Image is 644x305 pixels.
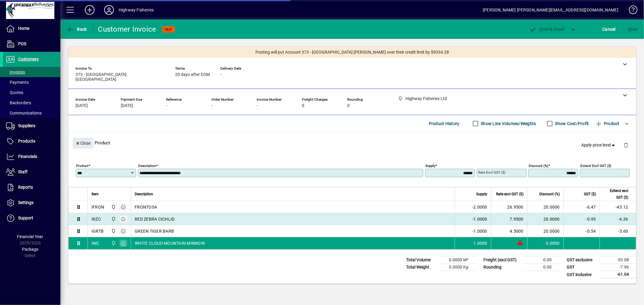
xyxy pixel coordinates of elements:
div: Customer Invoice [98,24,156,34]
td: 0.00 [523,264,559,271]
td: -0.95 [563,213,600,225]
td: -3.60 [600,225,636,237]
td: 0.00 [523,256,559,264]
span: Invoices [6,70,25,74]
span: Package [22,247,38,252]
a: Staff [3,165,60,180]
td: Rounding [480,264,523,271]
button: Profile [99,5,119,15]
span: ave [628,24,638,34]
span: Backorders [6,100,31,105]
button: Cancel [601,24,617,35]
div: IGRTB [91,228,104,234]
span: Communications [6,111,42,115]
span: Financials [18,154,37,159]
span: 0 [347,103,350,108]
span: Home [18,26,29,31]
td: 20.0000 [527,201,563,213]
span: GST ($) [584,191,596,197]
div: Highway Fisheries [119,5,154,15]
a: Suppliers [3,118,60,134]
button: Apply price level [579,140,619,151]
div: 26.9500 [495,204,524,210]
button: Post & Email [526,24,567,35]
span: Cancel [603,24,616,34]
span: - [166,103,167,108]
span: Product History [429,119,460,128]
span: 373 - [GEOGRAPHIC_DATA] [GEOGRAPHIC_DATA] [75,72,166,82]
span: Support [18,215,33,220]
td: -61.04 [600,271,636,278]
a: Support [3,211,60,226]
mat-label: Discount (%) [529,164,548,168]
span: Financial Year [17,234,43,239]
div: IRZC [91,216,101,222]
td: 20.0000 [527,225,563,237]
app-page-header-button: Close [71,140,95,146]
mat-label: Supply [425,164,435,168]
span: - [257,103,258,108]
app-page-header-button: Back [60,24,94,35]
span: Highway Fisheries Ltd [110,240,117,247]
span: Customers [18,57,39,61]
button: Product History [426,118,462,129]
span: Extend excl GST ($) [604,187,628,201]
span: Discount (%) [539,191,560,197]
a: Financials [3,149,60,164]
span: FRONTOSA [135,204,157,210]
span: GREEN TIGER BARB [135,228,174,234]
label: Show Line Volumes/Weights [480,121,536,127]
td: GST inclusive [564,271,600,278]
span: Suppliers [18,123,35,128]
span: P [540,27,543,32]
span: Highway Fisheries Ltd [110,228,117,234]
span: POS [18,41,26,46]
a: Invoices [3,67,60,77]
td: 20.0000 [527,213,563,225]
mat-label: Extend excl GST ($) [580,164,611,168]
div: Product [68,132,636,154]
mat-label: Product [76,164,88,168]
a: Payments [3,77,60,87]
a: POS [3,36,60,52]
td: 0.0000 M³ [439,256,476,264]
span: Products [18,139,35,143]
span: Back [67,27,87,32]
span: Payments [6,80,29,85]
span: Description [135,191,153,197]
span: Product [595,119,620,128]
span: Close [75,138,91,148]
span: -1.0000 [472,228,487,234]
span: Item [91,191,99,197]
span: 0 [302,103,304,108]
a: Knowledge Base [624,1,636,21]
span: NEW [165,27,172,31]
a: Backorders [3,98,60,108]
button: Delete [619,138,633,152]
a: Reports [3,180,60,195]
td: Freight (excl GST) [480,256,523,264]
td: Total Weight [403,264,439,271]
span: ost & Email [529,27,564,32]
span: -2.0000 [472,204,487,210]
span: [DATE] [121,103,133,108]
span: Posting will put Account 373 - [GEOGRAPHIC_DATA] [PERSON_NAME] over their credit limit by $9334.28 [255,49,449,55]
td: -7.96 [600,264,636,271]
span: [DATE] [75,103,88,108]
div: [PERSON_NAME] [PERSON_NAME][EMAIL_ADDRESS][DOMAIN_NAME] [483,5,618,15]
td: GST [564,264,600,271]
span: - [220,72,222,77]
span: Staff [18,169,27,174]
span: 1.0000 [474,240,488,246]
span: Highway Fisheries Ltd [110,204,117,210]
span: Rate excl GST ($) [496,191,524,197]
div: 4.5000 [495,228,524,234]
a: Products [3,134,60,149]
span: Supply [476,191,487,197]
div: 7.9500 [495,216,524,222]
span: WHITE CLOUD MOUNTAIN MINNOW [135,240,205,246]
td: -6.36 [600,213,636,225]
button: Close [73,138,93,149]
app-page-header-button: Delete [619,142,633,148]
button: Save [627,24,639,35]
